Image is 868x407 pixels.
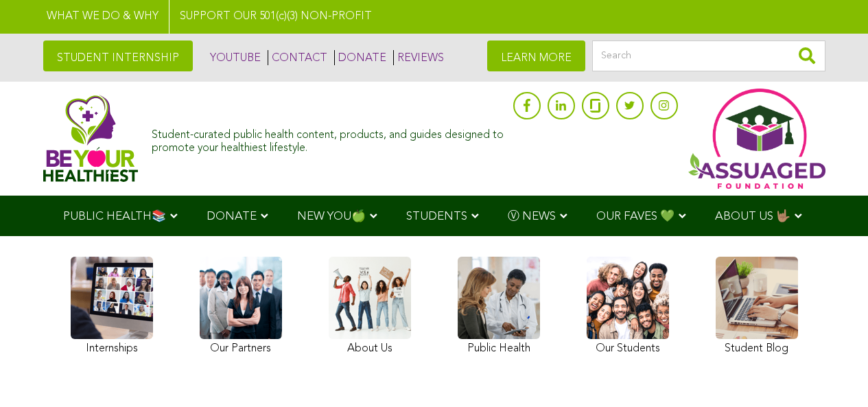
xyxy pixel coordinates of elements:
a: REVIEWS [393,50,444,65]
span: ABOUT US 🤟🏽 [715,211,790,222]
a: DONATE [334,50,386,65]
img: Assuaged App [688,89,825,189]
iframe: Chat Widget [799,341,868,407]
a: YOUTUBE [207,50,261,65]
img: Assuaged [43,95,139,182]
a: STUDENT INTERNSHIP [43,40,193,71]
div: Navigation Menu [43,196,825,236]
input: Search [592,40,825,71]
img: glassdoor [590,99,600,113]
span: DONATE [207,211,257,222]
a: LEARN MORE [487,40,585,71]
span: PUBLIC HEALTH📚 [63,211,166,222]
a: CONTACT [268,50,327,65]
span: Ⓥ NEWS [508,211,556,222]
span: NEW YOU🍏 [297,211,366,222]
span: OUR FAVES 💚 [596,211,675,222]
span: STUDENTS [406,211,467,222]
div: Student-curated public health content, products, and guides designed to promote your healthiest l... [152,122,506,155]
